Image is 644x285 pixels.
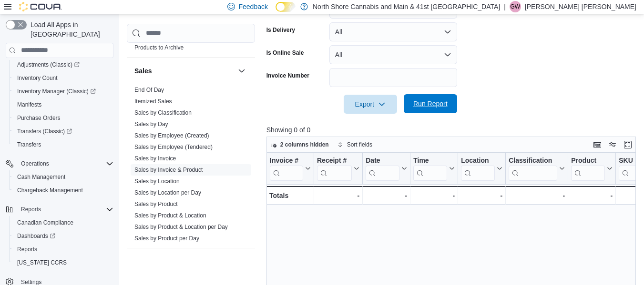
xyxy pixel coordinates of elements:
a: Sales by Product per Day [134,235,199,242]
div: Location [461,157,495,181]
span: Transfers [13,139,113,150]
a: Transfers (Classic) [13,126,76,137]
p: North Shore Cannabis and Main & 41st [GEOGRAPHIC_DATA] [313,1,500,12]
a: Transfers (Classic) [10,125,117,138]
a: Reports [13,244,41,255]
div: Location [461,157,495,166]
label: Is Delivery [266,26,295,34]
span: Inventory Manager (Classic) [13,86,113,97]
a: Sales by Employee (Tendered) [134,144,213,150]
span: Sales by Location [134,177,180,185]
span: Chargeback Management [17,187,83,194]
p: | [504,1,506,12]
button: Sort fields [334,139,376,150]
span: Sales by Product [134,200,178,208]
span: Chargeback Management [13,185,113,196]
span: Transfers (Classic) [13,126,113,137]
span: Products to Archive [134,44,184,51]
a: [US_STATE] CCRS [13,257,71,268]
button: Location [461,157,502,181]
span: Purchase Orders [13,112,113,124]
div: Classification [509,157,557,181]
span: Sales by Product per Day [134,235,199,242]
button: Sales [134,66,234,76]
span: Sales by Product & Location per Day [134,223,228,231]
a: Itemized Sales [134,98,172,105]
span: Inventory Manager (Classic) [17,88,96,95]
button: All [329,45,457,64]
a: Manifests [13,99,45,110]
div: Date [366,157,399,181]
div: - [509,190,565,201]
button: Inventory Count [10,71,117,85]
span: Run Report [413,99,448,108]
button: Run Report [404,94,457,113]
a: Adjustments (Classic) [13,59,83,70]
span: Reports [21,206,41,213]
span: Purchase Orders [17,114,61,122]
a: Purchase Orders [13,112,64,124]
span: Cash Management [17,173,65,181]
a: Cash Management [13,171,69,183]
span: Manifests [13,99,113,110]
button: Product [571,157,613,181]
a: Sales by Product & Location [134,212,206,219]
span: Dashboards [17,232,55,240]
span: Inventory Count [17,74,58,82]
img: Cova [19,2,62,11]
button: Invoice # [270,157,311,181]
button: Display options [607,139,618,150]
div: - [317,190,359,201]
button: [US_STATE] CCRS [10,256,117,269]
span: End Of Day [134,86,164,94]
span: Itemized Sales [134,98,172,105]
button: Taxes [236,256,247,267]
button: Receipt # [317,157,359,181]
div: - [366,190,407,201]
label: Invoice Number [266,72,309,79]
span: Adjustments (Classic) [13,59,113,70]
button: Operations [2,157,117,170]
a: Sales by Day [134,121,168,128]
p: Showing 0 of 0 [266,125,640,135]
button: Canadian Compliance [10,216,117,229]
button: Reports [10,243,117,256]
p: [PERSON_NAME] [PERSON_NAME] [525,1,636,12]
span: [US_STATE] CCRS [17,259,67,266]
span: Inventory Count [13,72,113,84]
div: - [461,190,502,201]
span: Sales by Product & Location [134,212,206,219]
div: Date [366,157,399,166]
button: Transfers [10,138,117,151]
a: Sales by Invoice & Product [134,167,203,173]
div: Classification [509,157,557,166]
a: Sales by Classification [134,109,192,116]
a: Sales by Product [134,201,178,207]
button: Classification [509,157,565,181]
span: Sales by Invoice [134,155,176,162]
div: Totals [269,190,311,201]
span: Export [349,95,391,114]
span: Cash Management [13,171,113,183]
span: Sales by Day [134,120,168,128]
span: Transfers (Classic) [17,128,72,135]
span: 2 columns hidden [280,141,329,148]
span: Manifests [17,101,41,108]
label: Is Online Sale [266,49,304,57]
span: Operations [21,160,49,167]
a: Inventory Count [13,72,61,84]
div: Griffin Wright [510,1,521,12]
a: Adjustments (Classic) [10,58,117,71]
a: Sales by Product & Location per Day [134,224,228,230]
div: Product [571,157,605,166]
button: Purchase Orders [10,111,117,125]
span: Operations [17,158,113,169]
button: Chargeback Management [10,184,117,197]
div: Receipt # URL [317,157,352,181]
span: Reports [13,244,113,255]
span: GW [510,1,520,12]
a: End Of Day [134,87,164,93]
a: Sales by Employee (Created) [134,132,209,139]
button: Cash Management [10,170,117,184]
span: Washington CCRS [13,257,113,268]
